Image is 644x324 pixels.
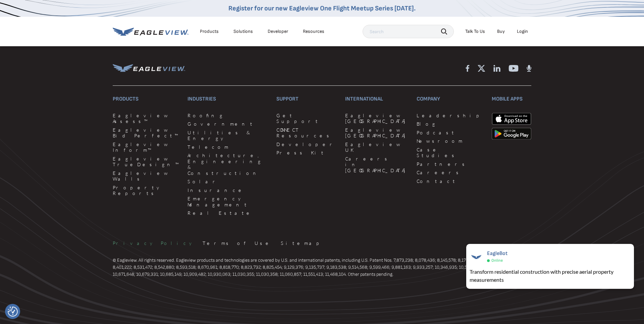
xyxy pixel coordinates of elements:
[113,156,179,168] a: Eagleview TrueDesign™
[276,113,337,124] a: Get Support
[345,94,409,105] h3: International
[113,170,179,182] a: Eagleview Walls
[497,28,505,35] a: Buy
[228,4,416,12] a: Register for our new Eagleview One Flight Meetup Series [DATE].
[470,250,483,264] img: EagleBot
[491,258,503,263] span: Online
[303,28,324,35] div: Resources
[363,25,454,38] input: Search
[113,240,195,246] a: Privacy Policy
[203,240,273,246] a: Terms of Use
[417,147,484,158] a: Case Studies
[113,257,531,278] p: © Eagleview. All rights reserved. Eagleview products and technologies are covered by U.S. and int...
[465,28,485,35] div: Talk To Us
[276,141,337,147] a: Developer
[417,138,484,144] a: Newsroom
[113,94,179,105] h3: Products
[492,94,531,105] h3: Mobile Apps
[345,127,409,139] a: Eagleview [GEOGRAPHIC_DATA]
[187,130,268,141] a: Utilities & Energy
[187,121,268,127] a: Government
[276,127,337,139] a: CONNECT Resources
[417,130,484,136] a: Podcast
[187,113,268,119] a: Roofing
[492,113,531,125] img: apple-app-store.png
[345,141,409,153] a: Eagleview UK
[417,113,484,119] a: Leadership
[187,144,268,150] a: Telecom
[276,150,337,156] a: Press Kit
[187,210,268,216] a: Real Estate
[113,113,179,124] a: Eagleview Assess™
[268,28,288,35] a: Developer
[187,94,268,105] h3: Industries
[187,152,268,176] a: Architecture, Engineering & Construction
[470,268,631,284] div: Transform residential construction with precise aerial property measurements
[187,179,268,185] a: Solar
[8,307,18,317] img: Revisit consent button
[417,170,484,176] a: Careers
[417,94,484,105] h3: Company
[233,28,253,35] div: Solutions
[517,28,528,35] div: Login
[113,185,179,196] a: Property Reports
[417,178,484,184] a: Contact
[187,187,268,193] a: Insurance
[417,121,484,127] a: Blog
[200,28,219,35] div: Products
[113,141,179,153] a: Eagleview Inform™
[281,240,324,246] a: Sitemap
[187,196,268,207] a: Emergency Management
[113,127,179,139] a: Eagleview Bid Perfect™
[487,250,507,257] span: EagleBot
[276,94,337,105] h3: Support
[417,161,484,167] a: Partners
[8,307,18,317] button: Consent Preferences
[492,128,531,140] img: google-play-store_b9643a.png
[345,113,409,124] a: Eagleview [GEOGRAPHIC_DATA]
[345,156,409,174] a: Careers in [GEOGRAPHIC_DATA]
